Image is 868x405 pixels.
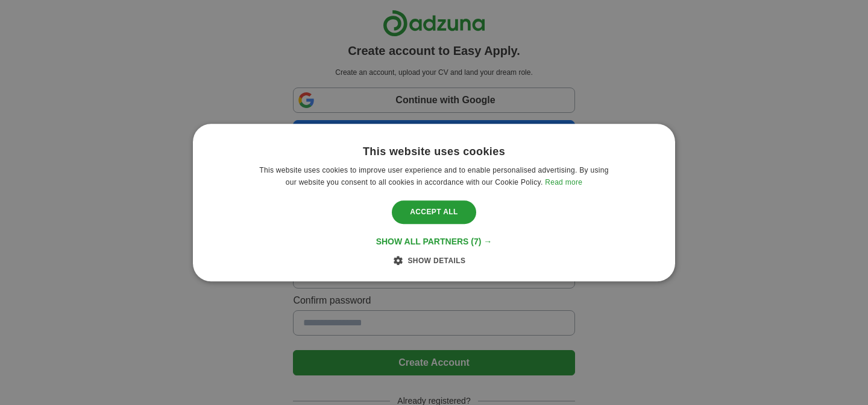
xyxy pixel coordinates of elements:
[392,201,476,224] div: Accept all
[545,178,582,187] a: Read more, opens a new window
[259,166,608,187] span: This website uses cookies to improve user experience and to enable personalised advertising. By u...
[407,257,465,265] span: Show details
[376,237,469,246] span: Show all partners
[363,145,505,159] div: This website uses cookies
[471,237,492,246] span: (7) →
[376,236,492,247] div: Show all partners (7) →
[193,124,675,281] div: Cookie consent dialog
[403,254,466,266] div: Show details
